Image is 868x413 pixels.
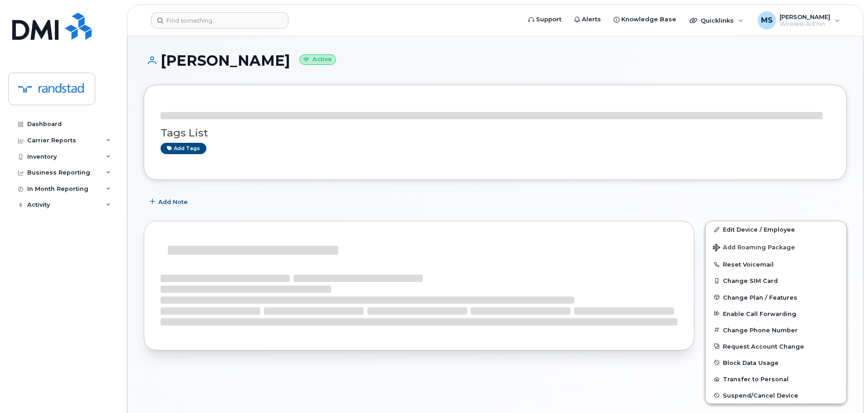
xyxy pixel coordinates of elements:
h1: [PERSON_NAME] [144,53,847,68]
button: Reset Voicemail [706,256,846,272]
button: Add Roaming Package [706,238,846,256]
button: Transfer to Personal [706,371,846,387]
span: Enable Call Forwarding [723,310,796,317]
button: Request Account Change [706,338,846,355]
span: Change Plan / Features [723,294,797,301]
h3: Tags List [161,127,830,139]
button: Block Data Usage [706,355,846,371]
span: Add Note [158,198,188,206]
button: Change SIM Card [706,272,846,289]
span: Add Roaming Package [713,244,795,253]
a: Edit Device / Employee [706,221,846,238]
button: Suspend/Cancel Device [706,387,846,403]
button: Change Plan / Features [706,289,846,306]
span: Suspend/Cancel Device [723,392,798,399]
button: Change Phone Number [706,322,846,338]
small: Active [299,54,336,65]
button: Add Note [144,194,195,210]
button: Enable Call Forwarding [706,306,846,322]
a: Add tags [161,143,206,154]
